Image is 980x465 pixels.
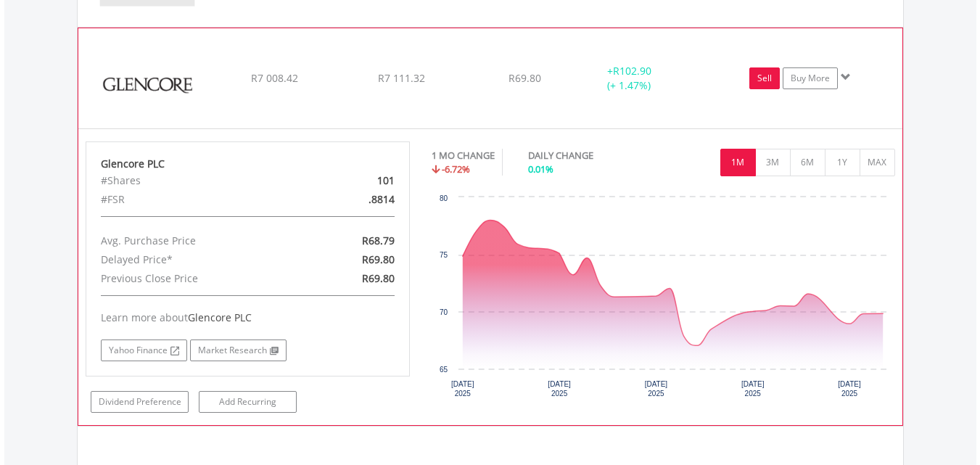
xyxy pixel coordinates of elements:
[90,269,300,288] div: Previous Close Price
[91,391,189,413] a: Dividend Preference
[90,250,300,269] div: Delayed Price*
[442,162,470,176] span: -6.72%
[101,340,187,361] a: Yahoo Finance
[190,340,287,361] a: Market Research
[790,149,825,176] button: 6M
[90,171,300,190] div: #Shares
[755,149,791,176] button: 3M
[362,271,395,285] span: R69.80
[440,366,448,374] text: 65
[720,149,756,176] button: 1M
[440,194,448,202] text: 80
[300,171,405,190] div: 101
[101,310,395,325] div: Learn more about
[548,380,571,398] text: [DATE] 2025
[432,190,894,408] svg: Interactive chart
[613,64,651,78] span: R102.90
[451,380,474,398] text: [DATE] 2025
[528,149,644,162] div: DAILY CHANGE
[528,162,553,176] span: 0.01%
[362,252,395,266] span: R69.80
[860,149,895,176] button: MAX
[825,149,860,176] button: 1Y
[86,46,210,125] img: EQU.ZA.GLN.png
[90,190,300,209] div: #FSR
[432,149,495,162] div: 1 MO CHANGE
[440,308,448,316] text: 70
[101,157,395,171] div: Glencore PLC
[645,380,668,398] text: [DATE] 2025
[783,67,838,89] a: Buy More
[432,190,895,408] div: Chart. Highcharts interactive chart.
[199,391,297,413] a: Add Recurring
[362,234,395,247] span: R68.79
[378,71,425,85] span: R7 111.32
[90,231,300,250] div: Avg. Purchase Price
[575,64,683,93] div: + (+ 1.47%)
[300,190,405,209] div: .8814
[838,380,861,398] text: [DATE] 2025
[251,71,298,85] span: R7 008.42
[508,71,541,85] span: R69.80
[188,310,252,324] span: Glencore PLC
[741,380,765,398] text: [DATE] 2025
[440,251,448,259] text: 75
[749,67,780,89] a: Sell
